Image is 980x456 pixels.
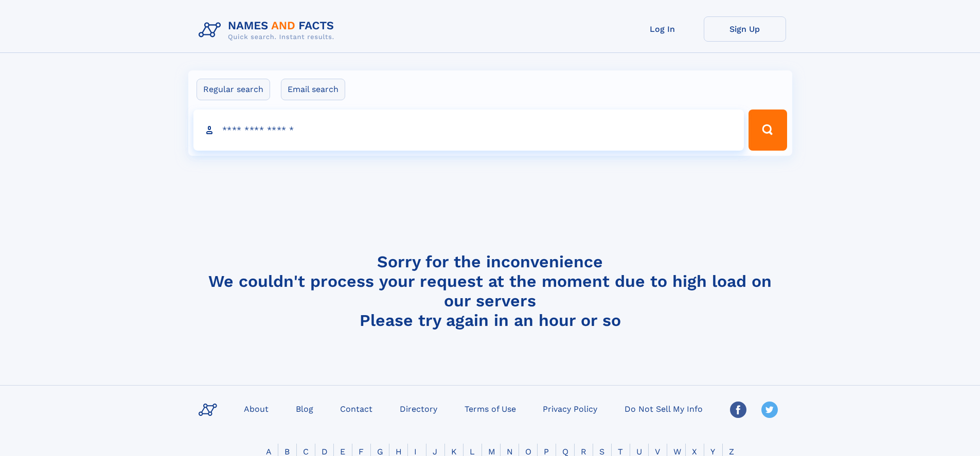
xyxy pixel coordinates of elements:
a: Contact [336,401,377,416]
a: Do Not Sell My Info [620,401,707,416]
a: Log In [621,16,704,42]
img: Facebook [730,402,746,418]
a: About [240,401,273,416]
img: Twitter [761,402,778,418]
a: Blog [292,401,317,416]
img: Logo Names and Facts [194,16,343,44]
a: Privacy Policy [539,401,601,416]
a: Terms of Use [460,401,520,416]
h4: Sorry for the inconvenience We couldn't process your request at the moment due to high load on ou... [194,252,786,330]
button: Search Button [749,110,787,151]
a: Directory [396,401,441,416]
input: search input [193,110,744,151]
label: Regular search [197,79,270,100]
a: Sign Up [704,16,786,42]
label: Email search [281,79,345,100]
